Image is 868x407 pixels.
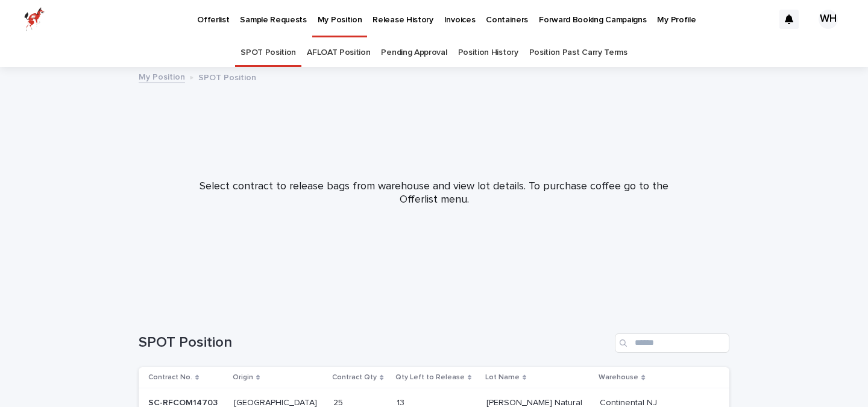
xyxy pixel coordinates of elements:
[193,180,675,206] p: Select contract to release bags from warehouse and view lot details. To purchase coffee go to the...
[307,39,370,67] a: AFLOAT Position
[139,334,610,352] h1: SPOT Position
[529,39,627,67] a: Position Past Carry Terms
[148,371,192,384] p: Contract No.
[198,70,256,83] p: SPOT Position
[395,371,465,384] p: Qty Left to Release
[485,371,520,384] p: Lot Name
[615,333,729,353] input: Search
[381,39,447,67] a: Pending Approval
[24,7,45,31] img: zttTXibQQrCfv9chImQE
[458,39,518,67] a: Position History
[139,69,185,83] a: My Position
[332,371,377,384] p: Contract Qty
[819,10,838,29] div: WH
[241,39,296,67] a: SPOT Position
[599,371,638,384] p: Warehouse
[233,371,253,384] p: Origin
